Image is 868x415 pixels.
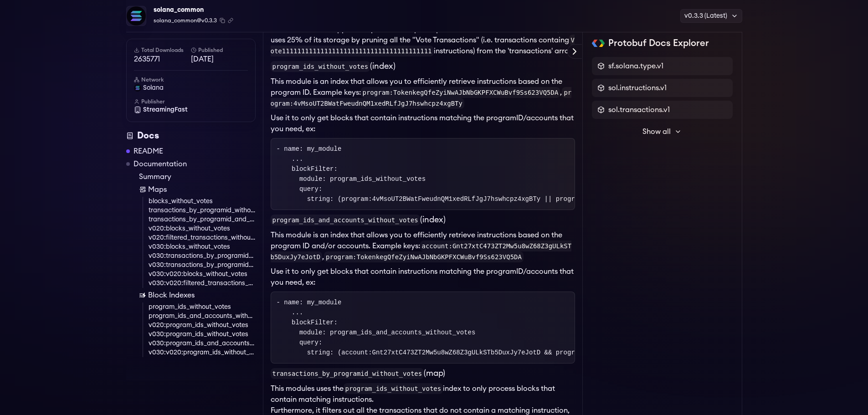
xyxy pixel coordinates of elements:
span: sol.instructions.v1 [608,82,667,93]
p: Use it to only get blocks that contain instructions matching the programID/accounts that you need... [271,266,575,288]
span: [DATE] [191,54,248,65]
code: - name: my_module ... blockFilter: module: program_ids_without_votes query: string: (program:4vMs... [277,145,755,203]
code: program:TokenkegQfeZyiNwAJbNbGKPFXCWuBvf9Ss623VQ5DA [361,87,560,98]
h3: (map) [271,367,575,379]
h3: (index) [271,214,575,226]
a: v030:program_ids_without_votes [149,330,256,339]
a: StreamingFast [134,105,248,114]
a: v020:filtered_transactions_without_votes [149,233,256,242]
img: Map icon [139,186,146,193]
span: solana [143,83,164,92]
code: Vote111111111111111111111111111111111111111 [271,35,575,56]
span: sf.solana.type.v1 [608,61,663,72]
span: Show all [642,126,671,137]
span: sol.transactions.v1 [608,104,670,115]
h6: Network [134,76,248,83]
span: StreamingFast [143,105,188,114]
a: Documentation [134,159,187,169]
h6: Publisher [134,98,248,105]
span: solana_common@v0.3.3 [154,16,217,25]
a: v030:transactions_by_programid_without_votes [149,251,256,261]
button: Show all [592,123,733,141]
h6: Total Downloads [134,46,191,54]
a: v030:blocks_without_votes [149,242,256,251]
a: Block Indexes [139,290,256,301]
p: Use it to only get blocks that contain instructions matching the programID/accounts that you need... [271,113,575,134]
code: program_ids_and_accounts_without_votes [271,215,420,225]
div: solana_common [154,4,233,16]
img: solana [134,84,141,92]
code: transactions_by_programid_without_votes [271,368,424,379]
a: v030:transactions_by_programid_and_account_without_votes [149,261,256,270]
li: This module is a mapper that provides drop-in replacement of the raw solana blocks, but uses 25% ... [271,24,575,56]
code: program:TokenkegQfeZyiNwAJbNbGKPFXCWuBvf9Ss623VQ5DA [324,251,524,262]
a: v030:v020:filtered_transactions_without_votes [149,279,256,288]
a: v030:program_ids_and_accounts_without_votes [149,339,256,348]
li: This module is an index that allows you to efficiently retrieve instructions based on the program... [271,76,575,109]
a: blocks_without_votes [149,197,256,206]
span: 2635771 [134,54,191,65]
button: Copy .spkg link to clipboard [228,18,233,23]
a: program_ids_and_accounts_without_votes [149,312,256,321]
a: Maps [139,184,256,195]
a: v020:blocks_without_votes [149,224,256,233]
a: Summary [139,171,256,182]
li: This module is an index that allows you to efficiently retrieve instructions based on the program... [271,230,575,262]
a: transactions_by_programid_and_account_without_votes [149,215,256,224]
button: Copy package name and version [220,18,225,23]
img: Block Index icon [139,292,146,299]
code: - name: my_module ... blockFilter: module: program_ids_and_accounts_without_votes query: string: ... [277,299,755,356]
h6: Published [191,46,248,54]
h3: (index) [271,60,575,72]
a: v030:v020:program_ids_without_votes [149,348,256,357]
a: program_ids_without_votes [149,302,256,312]
a: transactions_by_programid_without_votes [149,206,256,215]
code: account:Gnt27xtC473ZT2Mw5u8wZ68Z3gULkSTb5DuxJy7eJotD [271,241,572,262]
img: Protobuf [592,40,605,47]
code: program_ids_without_votes [344,383,443,394]
a: v020:program_ids_without_votes [149,321,256,330]
a: solana [134,83,248,92]
a: v030:v020:blocks_without_votes [149,270,256,279]
code: program_ids_without_votes [271,61,370,72]
div: v0.3.3 (Latest) [680,9,742,23]
code: program:4vMsoUT2BWatFweudnQM1xedRLfJgJ7hswhcpz4xgBTy [271,87,572,109]
div: Docs [126,129,256,142]
h2: Protobuf Docs Explorer [608,37,709,50]
a: README [134,146,163,157]
img: Package Logo [127,6,146,26]
li: This modules uses the index to only process blocks that contain matching instructions. [271,383,575,405]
